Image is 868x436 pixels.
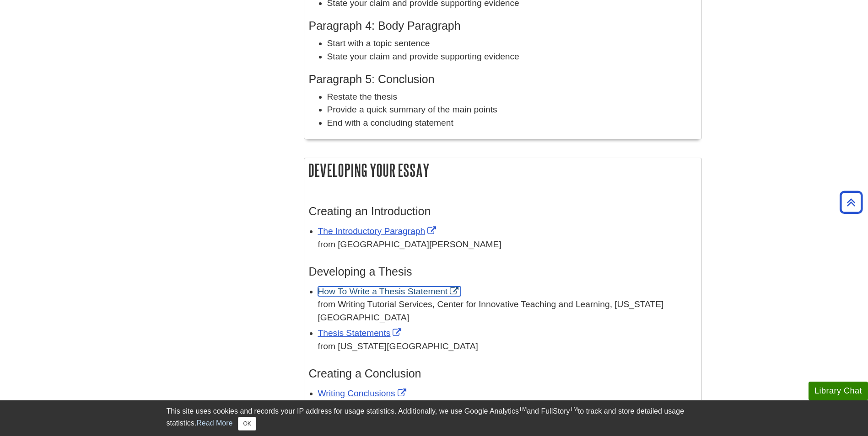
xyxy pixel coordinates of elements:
[327,90,697,104] li: Restate the thesis
[309,205,697,218] h3: Creating an Introduction
[309,19,697,32] h3: Paragraph 4: Body Paragraph
[309,367,697,380] h3: Creating a Conclusion
[318,298,697,324] div: from Writing Tutorial Services, Center for Innovative Teaching and Learning, [US_STATE][GEOGRAPHI...
[570,406,578,412] sup: TM
[519,406,527,412] sup: TM
[196,419,232,427] a: Read More
[836,196,866,208] a: Back to Top
[309,73,697,86] h3: Paragraph 5: Conclusion
[167,406,702,431] div: This site uses cookies and records your IP address for usage statistics. Additionally, we use Goo...
[238,417,256,431] button: Close
[318,287,461,296] a: Link opens in new window
[318,340,697,353] div: from [US_STATE][GEOGRAPHIC_DATA]
[327,50,697,64] li: State your claim and provide supporting evidence
[318,388,409,398] a: Link opens in new window
[327,37,697,50] li: Start with a topic sentence
[318,238,697,251] div: from [GEOGRAPHIC_DATA][PERSON_NAME]
[318,226,439,236] a: Link opens in new window
[304,158,701,182] h2: Developing Your Essay
[809,382,868,400] button: Library Chat
[309,265,697,278] h3: Developing a Thesis
[327,117,697,130] li: End with a concluding statement
[327,103,697,117] li: Provide a quick summary of the main points
[318,328,404,338] a: Link opens in new window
